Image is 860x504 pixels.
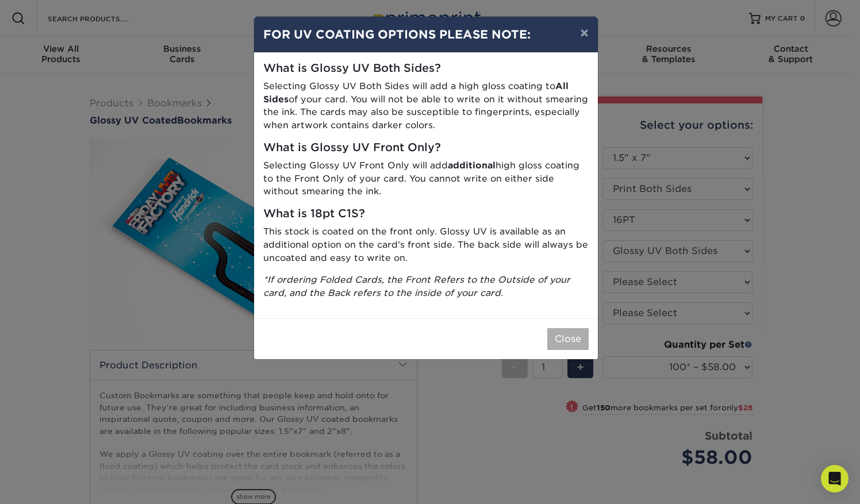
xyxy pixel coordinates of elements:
h5: What is Glossy UV Front Only? [263,141,589,155]
p: Selecting Glossy UV Front Only will add high gloss coating to the Front Only of your card. You ca... [263,159,589,198]
button: × [571,17,597,49]
h4: FOR UV COATING OPTIONS PLEASE NOTE: [263,26,589,43]
div: Open Intercom Messenger [821,465,849,493]
strong: All Sides [263,80,569,105]
p: This stock is coated on the front only. Glossy UV is available as an additional option on the car... [263,225,589,264]
button: Close [547,328,589,350]
h5: What is Glossy UV Both Sides? [263,62,589,75]
h5: What is 18pt C1S? [263,207,589,221]
i: *If ordering Folded Cards, the Front Refers to the Outside of your card, and the Back refers to t... [263,274,570,298]
p: Selecting Glossy UV Both Sides will add a high gloss coating to of your card. You will not be abl... [263,80,589,132]
strong: additional [448,160,496,171]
